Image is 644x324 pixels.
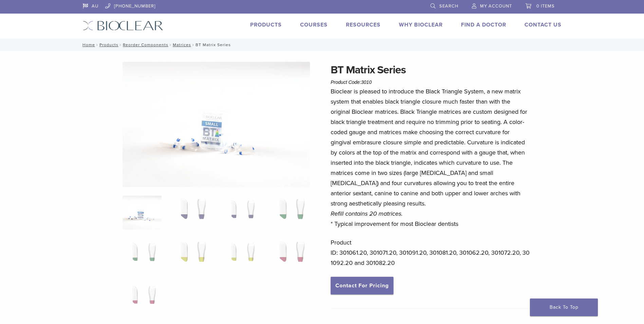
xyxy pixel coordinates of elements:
img: BT Matrix Series - Image 9 [123,281,162,315]
p: Product ID: 301061.20, 301071.20, 301091.20, 301081.20, 301062.20, 301072.20, 301092.20 and 30108... [331,237,530,268]
span: 0 items [536,3,555,9]
img: BT Matrix Series - Image 6 [172,238,211,272]
span: 3010 [361,79,372,85]
img: Bioclear [83,21,163,31]
span: Search [439,3,458,9]
img: BT Matrix Series - Image 5 [123,238,162,272]
img: BT Matrix Series - Image 7 [221,238,260,272]
em: Refill contains 20 matrices. [331,210,403,217]
h1: BT Matrix Series [331,62,530,78]
a: Products [99,42,118,47]
span: / [191,43,196,47]
a: Find A Doctor [461,21,506,28]
a: Reorder Components [123,42,168,47]
span: Product Code: [331,79,372,85]
a: Home [80,42,95,47]
img: Anterior Black Triangle Series Matrices [123,62,310,187]
p: Bioclear is pleased to introduce the Black Triangle System, a new matrix system that enables blac... [331,86,530,229]
nav: BT Matrix Series [78,39,567,51]
a: Courses [300,21,328,28]
img: BT Matrix Series - Image 8 [271,238,310,272]
a: Resources [346,21,381,28]
a: Matrices [173,42,191,47]
span: My Account [480,3,512,9]
img: BT Matrix Series - Image 4 [271,196,310,230]
span: / [95,43,99,47]
a: Why Bioclear [399,21,443,28]
img: BT Matrix Series - Image 2 [172,196,211,230]
a: Contact For Pricing [331,277,393,294]
span: / [118,43,123,47]
a: Products [250,21,282,28]
img: Anterior-Black-Triangle-Series-Matrices-324x324.jpg [123,196,162,230]
a: Back To Top [530,299,598,316]
img: BT Matrix Series - Image 3 [221,196,260,230]
a: Contact Us [525,21,562,28]
span: / [168,43,173,47]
